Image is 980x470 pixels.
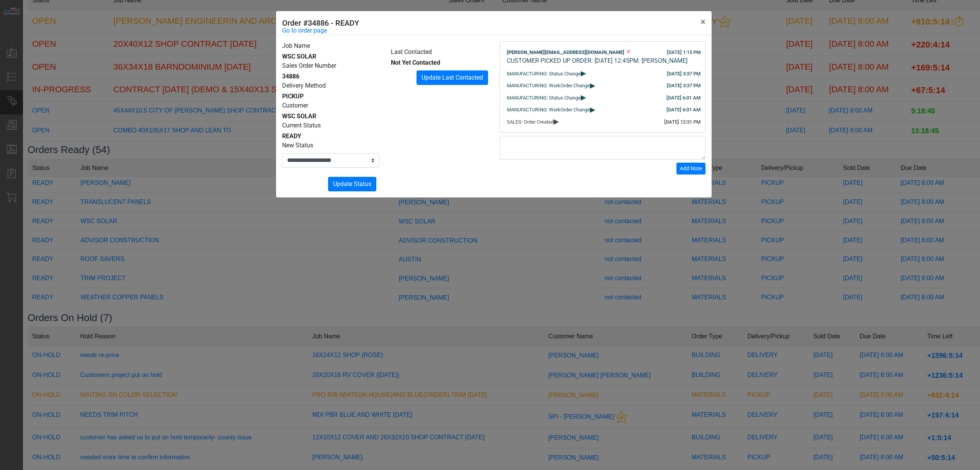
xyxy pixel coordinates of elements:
[581,95,586,100] span: ▸
[666,106,701,114] div: [DATE] 6:01 AM
[554,119,559,124] span: ▸
[282,26,327,35] a: Go to order page
[667,70,701,78] div: [DATE] 3:37 PM
[667,49,701,56] div: [DATE] 1:15 PM
[676,163,706,175] button: Add Note
[666,94,701,102] div: [DATE] 6:01 AM
[680,165,702,171] span: Add Note
[282,112,379,121] div: WSC SOLAR
[664,118,701,126] div: [DATE] 12:31 PM
[282,17,359,29] h5: Order #34886 - READY
[282,81,326,90] label: Delivery Method
[282,53,316,60] span: WSC SOLAR
[282,101,308,110] label: Customer
[590,107,595,112] span: ▸
[507,94,698,102] div: MANUFACTURING: Status Change
[282,121,321,130] label: Current Status
[507,70,698,78] div: MANUFACTURING: Status Change
[391,47,432,57] label: Last Contacted
[282,61,336,70] label: Sales Order Number
[282,92,379,101] div: PICKUP
[282,141,313,150] label: New Status
[282,41,310,51] label: Job Name
[391,59,440,66] span: Not Yet Contacted
[581,70,586,75] span: ▸
[328,177,376,191] button: Update Status
[667,82,701,90] div: [DATE] 3:37 PM
[507,106,698,114] div: MANUFACTURING: WorkOrder Change
[507,82,698,90] div: MANUFACTURING: WorkOrder Change
[282,132,379,141] div: READY
[507,56,698,65] div: CUSTOMER PICKED UP ORDER: [DATE] 12:45PM. [PERSON_NAME]
[590,83,595,88] span: ▸
[282,72,379,81] div: 34886
[333,180,371,188] span: Update Status
[507,118,698,126] div: SALES: Order Created
[694,11,712,33] button: Close
[507,49,624,55] span: [PERSON_NAME][EMAIL_ADDRESS][DOMAIN_NAME]
[416,70,488,85] button: Update Last Contacted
